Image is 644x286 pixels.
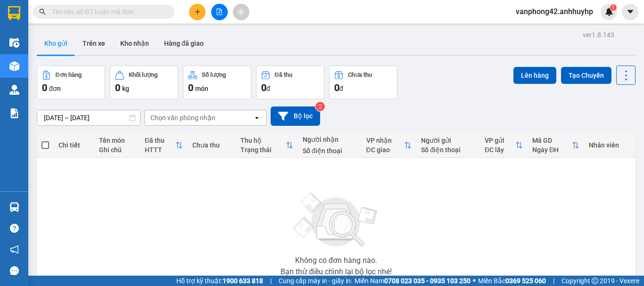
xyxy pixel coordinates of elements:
[626,8,635,16] span: caret-down
[279,276,352,286] span: Cung cấp máy in - giấy in:
[271,106,320,126] button: Bộ lọc
[384,277,471,285] strong: 0708 023 035 - 0935 103 250
[52,7,163,17] input: Tìm tên, số ĐT hoặc mã đơn
[150,113,215,123] div: Chọn văn phòng nhận
[240,137,286,144] div: Thu hộ
[233,4,249,20] button: aim
[329,65,397,99] button: Chưa thu0đ
[553,276,554,286] span: |
[202,72,226,78] div: Số lượng
[192,141,231,149] div: Chưa thu
[589,141,631,149] div: Nhân viên
[421,137,475,144] div: Người gửi
[9,38,19,48] img: warehouse-icon
[253,114,261,122] svg: open
[334,82,339,93] span: 0
[194,8,201,15] span: plus
[9,61,19,71] img: warehouse-icon
[49,85,61,92] span: đơn
[480,133,528,158] th: Toggle SortBy
[528,133,584,158] th: Toggle SortBy
[8,6,20,20] img: logo-vxr
[195,85,208,92] span: món
[610,4,617,11] sup: 1
[289,187,383,253] img: svg+xml;base64,PHN2ZyBjbGFzcz0ibGlzdC1wbHVnX19zdmciIHhtbG5zPSJodHRwOi8vd3d3LnczLm9yZy8yMDAwL3N2Zy...
[485,146,515,154] div: ĐC lấy
[275,72,292,78] div: Đã thu
[10,224,19,233] span: question-circle
[113,32,157,55] button: Kho nhận
[9,202,19,212] img: warehouse-icon
[176,276,263,286] span: Hỗ trợ kỹ thuật:
[508,6,601,17] span: vanphong42.anhhuyhp
[42,82,47,93] span: 0
[99,137,135,144] div: Tên món
[513,67,556,84] button: Lên hàng
[145,146,175,154] div: HTTT
[183,65,251,99] button: Số lượng0món
[211,4,228,20] button: file-add
[99,146,135,154] div: Ghi chú
[256,65,324,99] button: Đã thu0đ
[421,146,475,154] div: Số điện thoại
[362,133,417,158] th: Toggle SortBy
[315,102,325,111] sup: 2
[366,137,405,144] div: VP nhận
[355,276,471,286] span: Miền Nam
[37,65,105,99] button: Đơn hàng0đơn
[110,65,178,99] button: Khối lượng0kg
[9,108,19,118] img: solution-icon
[303,147,357,155] div: Số điện thoại
[583,30,614,40] div: ver 1.8.143
[129,72,157,78] div: Khối lượng
[238,8,244,15] span: aim
[189,4,206,20] button: plus
[188,82,193,93] span: 0
[473,279,476,283] span: ⚪️
[37,110,140,125] input: Select a date range.
[366,146,405,154] div: ĐC giao
[505,277,546,285] strong: 0369 525 060
[58,141,90,149] div: Chi tiết
[478,276,546,286] span: Miền Bắc
[236,133,298,158] th: Toggle SortBy
[605,8,613,16] img: icon-new-feature
[592,278,598,284] span: copyright
[9,85,19,95] img: warehouse-icon
[261,82,266,93] span: 0
[348,72,372,78] div: Chưa thu
[622,4,638,20] button: caret-down
[611,4,615,11] span: 1
[240,146,286,154] div: Trạng thái
[270,276,272,286] span: |
[140,133,188,158] th: Toggle SortBy
[122,85,129,92] span: kg
[281,268,392,276] div: Bạn thử điều chỉnh lại bộ lọc nhé!
[37,32,75,55] button: Kho gửi
[532,137,572,144] div: Mã GD
[145,137,175,144] div: Đã thu
[223,277,263,285] strong: 1900 633 818
[532,146,572,154] div: Ngày ĐH
[39,8,46,15] span: search
[303,136,357,143] div: Người nhận
[339,85,343,92] span: đ
[10,245,19,254] span: notification
[75,32,113,55] button: Trên xe
[115,82,120,93] span: 0
[216,8,223,15] span: file-add
[56,72,82,78] div: Đơn hàng
[561,67,611,84] button: Tạo Chuyến
[157,32,211,55] button: Hàng đã giao
[10,266,19,275] span: message
[485,137,515,144] div: VP gửi
[266,85,270,92] span: đ
[295,257,377,264] div: Không có đơn hàng nào.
